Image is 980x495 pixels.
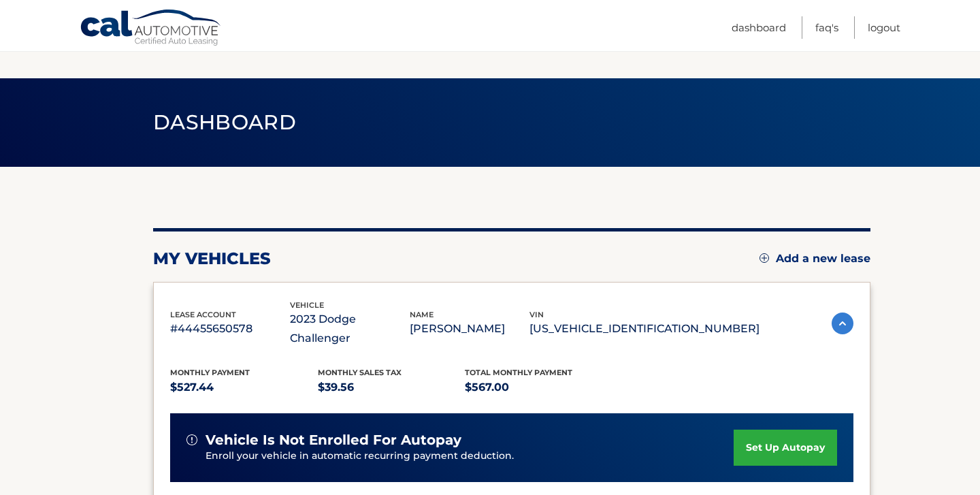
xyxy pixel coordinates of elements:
span: vin [529,310,544,319]
a: Cal Automotive [80,9,223,48]
p: 2023 Dodge Challenger [290,310,410,348]
a: Logout [868,16,900,39]
p: [PERSON_NAME] [410,319,529,338]
p: Enroll your vehicle in automatic recurring payment deduction. [206,449,734,464]
a: Dashboard [732,16,786,39]
a: FAQ's [815,16,838,39]
span: Dashboard [153,110,296,135]
span: name [410,310,434,319]
img: alert-white.svg [186,434,197,445]
a: Add a new lease [759,252,870,266]
p: $567.00 [465,378,612,397]
h2: my vehicles [153,249,271,269]
span: Monthly Payment [170,368,250,377]
p: $39.56 [318,378,465,397]
p: [US_VEHICLE_IDENTIFICATION_NUMBER] [529,319,759,338]
span: Monthly sales Tax [318,368,402,377]
a: set up autopay [734,430,837,466]
span: lease account [170,310,236,319]
img: accordion-active.svg [832,313,853,334]
img: add.svg [759,253,769,263]
span: vehicle [290,300,324,310]
p: $527.44 [170,378,318,397]
p: #44455650578 [170,319,290,338]
span: Total Monthly Payment [465,368,572,377]
span: vehicle is not enrolled for autopay [206,432,461,449]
